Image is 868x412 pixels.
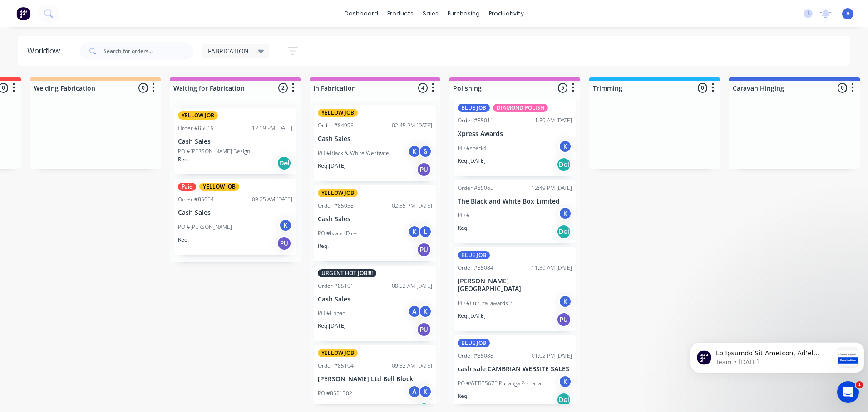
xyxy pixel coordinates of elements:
[532,352,572,360] div: 01:02 PM [DATE]
[252,195,292,204] div: 09:25 AM [DATE]
[417,162,431,177] div: PU
[532,264,572,272] div: 11:39 AM [DATE]
[846,10,850,18] span: A
[340,7,383,20] a: dashboard
[454,180,576,243] div: Order #8506512:49 PM [DATE]The Black and White Box LimitedPO #KReq.Del
[208,46,249,56] span: FABRICATION
[199,183,239,191] div: YELLOW JOB
[318,202,354,210] div: Order #85038
[104,42,193,60] input: Search for orders...
[458,144,487,152] p: PO #spark4
[318,109,358,117] div: YELLOW JOB
[458,198,572,205] p: The Black and White Box Limited
[557,157,571,172] div: Del
[408,385,421,398] div: A
[408,305,421,318] div: A
[174,108,296,174] div: YELLOW JOBOrder #8501912:19 PM [DATE]Cash SalesPO #[PERSON_NAME] DesignReq.Del
[27,46,64,57] div: Workflow
[557,312,571,327] div: PU
[252,124,292,132] div: 12:19 PM [DATE]
[458,130,572,138] p: Xpress Awards
[318,322,346,330] p: Req. [DATE]
[314,185,436,261] div: YELLOW JOBOrder #8503802:35 PM [DATE]Cash SalesPO #Island DirectKLReq.PU
[30,34,148,42] p: Message from Team, sent 2w ago
[558,375,572,388] div: K
[178,183,196,191] div: Paid
[277,236,291,251] div: PU
[458,299,513,307] p: PO #Cultural awards 3
[318,296,432,303] p: Cash Sales
[458,339,490,347] div: BLUE JOB
[419,385,432,398] div: K
[558,295,572,308] div: K
[318,162,346,170] p: Req. [DATE]
[318,349,358,357] div: YELLOW JOB
[458,277,572,293] p: [PERSON_NAME][GEOGRAPHIC_DATA]
[686,324,868,388] iframe: Intercom notifications message
[419,225,432,238] div: L
[454,100,576,176] div: BLUE JOBDIAMOND POLISHOrder #8501111:39 AM [DATE]Xpress AwardsPO #spark4KReq.[DATE]Del
[178,147,250,155] p: PO #[PERSON_NAME] Design
[314,105,436,181] div: YELLOW JOBOrder #8499502:45 PM [DATE]Cash SalesPO #Black & White WestgateKSReq.[DATE]PU
[392,121,432,130] div: 02:45 PM [DATE]
[458,211,470,219] p: PO #
[532,184,572,192] div: 12:49 PM [DATE]
[418,7,443,20] div: sales
[458,352,493,360] div: Order #85088
[178,155,189,164] p: Req.
[318,215,432,223] p: Cash Sales
[557,224,571,239] div: Del
[174,179,296,255] div: PaidYELLOW JOBOrder #8505409:25 AM [DATE]Cash SalesPO #[PERSON_NAME]KReq.PU
[458,224,469,232] p: Req.
[178,195,214,204] div: Order #85054
[314,266,436,341] div: URGENT HOT JOB!!!!Order #8510108:52 AM [DATE]Cash SalesPO #EnpacAKReq.[DATE]PU
[178,138,292,145] p: Cash Sales
[458,312,486,320] p: Req. [DATE]
[277,156,291,170] div: Del
[458,365,572,373] p: cash sale CAMBRIAN WEBSITE SALES
[558,207,572,220] div: K
[318,362,354,370] div: Order #85104
[454,335,576,411] div: BLUE JOBOrder #8508801:02 PM [DATE]cash sale CAMBRIAN WEBSITE SALESPO #WEB35675 Punanga PomanaKRe...
[493,104,548,112] div: DIAMOND POLISH
[318,309,345,317] p: PO #Enpac
[458,116,493,125] div: Order #85011
[417,242,431,257] div: PU
[458,184,493,192] div: Order #85065
[458,251,490,259] div: BLUE JOB
[16,7,30,20] img: Factory
[458,104,490,112] div: BLUE JOB
[408,225,421,238] div: K
[419,145,432,158] div: S
[392,202,432,210] div: 02:35 PM [DATE]
[318,121,354,130] div: Order #84995
[417,322,431,337] div: PU
[318,402,329,410] p: Req.
[318,242,329,250] p: Req.
[318,389,352,397] p: PO #8521302
[484,7,528,20] div: productivity
[318,269,376,277] div: URGENT HOT JOB!!!!
[443,7,484,20] div: purchasing
[318,375,432,383] p: [PERSON_NAME] Ltd Bell Block
[458,157,486,165] p: Req. [DATE]
[454,247,576,331] div: BLUE JOBOrder #8508411:39 AM [DATE][PERSON_NAME][GEOGRAPHIC_DATA]PO #Cultural awards 3KReq.[DATE]PU
[419,305,432,318] div: K
[532,116,572,125] div: 11:39 AM [DATE]
[318,149,389,157] p: PO #Black & White Westgate
[178,111,218,120] div: YELLOW JOB
[178,124,214,132] div: Order #85019
[318,189,358,197] div: YELLOW JOB
[837,381,859,403] iframe: Intercom live chat
[178,236,189,244] p: Req.
[279,218,292,232] div: K
[408,145,421,158] div: K
[178,223,232,231] p: PO #[PERSON_NAME]
[458,264,493,272] div: Order #85084
[318,282,354,290] div: Order #85101
[392,282,432,290] div: 08:52 AM [DATE]
[856,381,863,388] span: 1
[318,229,361,238] p: PO #Island Direct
